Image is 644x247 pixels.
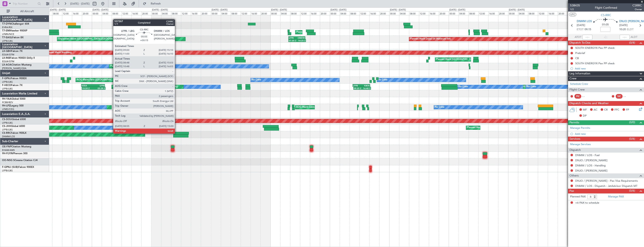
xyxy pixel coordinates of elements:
span: T7-DYN [2,23,11,25]
span: ATOT [575,35,581,39]
a: LX-AOACitation Mustang [2,64,32,66]
div: LFPB [126,125,134,128]
input: Trip Number [13,1,36,7]
div: 08:00 [290,11,300,15]
span: F-HECD [2,84,11,87]
span: 10:20 [619,27,626,32]
span: Owner [632,8,642,11]
a: OO-NSG SCessna Citation CJ4 [2,159,38,162]
div: 20:00 [82,11,92,15]
div: AOG Maint Cannes (Mandelieu) [296,104,329,110]
a: LFPB/LBG [2,169,13,172]
span: Dispatch [569,148,581,153]
a: DNMM / LOS - Dispatch - JetAdvisor Dispatch MT [575,184,637,188]
a: F-GPNJFalcon 900EX [2,77,27,80]
div: SOUTH ENERGYX Pax PP check [575,46,615,50]
div: 00:00 [151,11,161,15]
a: DNMM / LOS - Fuel [575,153,600,157]
div: 12:00 [241,11,251,15]
a: Manage Services [570,142,591,147]
span: 9H-LPZ [2,105,10,107]
div: 08:00 [52,11,62,15]
div: 16:00 [369,11,379,15]
a: LFPB/LBG [2,87,13,90]
a: EDLW/DTM [2,60,14,63]
div: 08:00 [409,11,419,15]
span: +6 PAX to schedule [575,201,599,205]
span: Services [569,137,580,141]
span: (0/0) [629,120,635,124]
a: FCBB/BZV [2,101,13,104]
button: Refresh [141,0,166,7]
div: No Crew [527,84,536,90]
div: AOG Maint Paris ([GEOGRAPHIC_DATA]) [77,77,120,83]
span: [DATE] [577,23,585,27]
a: T7-EMIHawker 900XP [2,30,27,32]
div: 20:00 [320,11,330,15]
div: 12:00 [181,11,191,15]
span: CR [604,108,608,112]
div: OMDW [297,37,305,39]
div: LFPB [353,84,361,87]
span: T7-EAGL [2,36,12,39]
button: UTC [569,13,576,16]
div: 12:00 [419,11,429,15]
div: 20:00 [498,11,508,15]
span: AC [594,108,597,112]
div: 00:00 [92,11,102,15]
span: 1/2 [570,8,580,11]
span: F-GPNJ (SUB) [2,166,18,168]
span: 01:05 [602,23,609,27]
div: 00:00 [508,11,518,15]
a: LFMN/NCE [2,33,14,36]
div: - - [582,94,592,98]
span: [DATE] - [DATE] [70,2,90,6]
div: 12:00 [122,11,131,15]
div: LFPB [289,37,297,39]
div: 04:00 [221,11,231,15]
div: No Crew [458,84,468,90]
span: 9H-YAA [2,98,11,100]
div: SIC [616,94,623,99]
div: 08:00 [350,11,360,15]
span: FP [626,108,629,112]
div: 14:25 Z [297,39,305,42]
div: 20:00 [260,11,270,15]
a: LFPB/LBG [2,39,13,43]
a: F-GPNJ (SUB)Falcon 900EX [2,166,34,168]
div: 12:00 [62,11,72,15]
div: KSEA [82,84,93,87]
div: 09:35 Z [354,87,362,89]
a: DNJO / [PERSON_NAME] [575,169,607,172]
a: LFPB/LBG [2,80,13,84]
span: 09:15 [585,27,591,32]
div: 04:00 [459,11,469,15]
span: CSRRC [632,3,642,8]
div: 16:00 [191,11,201,15]
span: CS-RRC [2,132,11,134]
input: --:-- [582,35,592,40]
div: [DATE] - [DATE] [152,8,168,12]
div: 08:00 [469,11,478,15]
span: (0/6) [629,189,635,193]
span: LX-AOA [2,64,12,66]
div: 16:00 [548,11,558,15]
a: T7-EAGLFalcon 8X [2,36,24,39]
span: T7-EMI [2,30,10,32]
a: LFMD/CEQ [2,108,14,111]
div: 04:00 [161,11,171,15]
a: Schedule Crew [570,82,588,86]
div: No Crew [435,104,444,110]
span: ALDT [631,35,637,39]
div: PIC [574,94,581,99]
label: Planned PAX [570,195,586,199]
div: Add new [575,67,642,70]
div: [DATE] - [DATE] [50,8,66,12]
div: 16:00 [488,11,498,15]
div: 05:29 Z [94,87,105,89]
div: [DATE] - [DATE] [271,8,287,12]
div: 13:57 Z [127,128,135,130]
div: 00:00 [270,11,280,15]
div: 08:00 [231,11,241,15]
div: 00:00 [330,11,340,15]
